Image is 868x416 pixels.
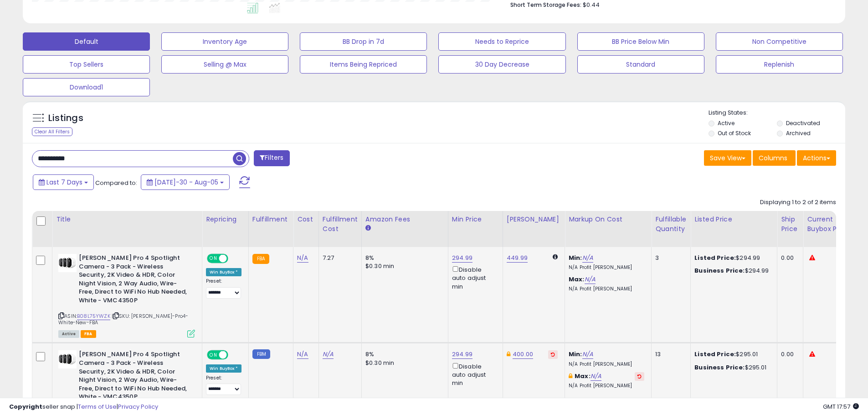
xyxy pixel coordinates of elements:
div: seller snap | | [9,403,158,411]
button: Items Being Repriced [300,55,427,74]
div: $295.01 [694,350,770,358]
b: Business Price: [694,363,745,372]
button: Download1 [23,78,150,96]
button: Replenish [716,55,843,74]
strong: Copyright [9,402,42,411]
div: Disable auto adjust min [452,264,496,291]
span: Compared to: [95,179,137,187]
span: [DATE]-30 - Aug-05 [154,178,218,187]
label: Deactivated [786,119,820,127]
div: ASIN: [58,254,195,337]
button: Top Sellers [23,55,150,74]
button: Standard [577,55,704,74]
div: $294.99 [694,254,770,262]
div: Clear All Filters [32,127,72,136]
img: 31G-4NizBPL._SL40_.jpg [58,350,77,369]
div: $295.01 [694,363,770,372]
div: Ship Price [781,215,799,234]
span: FBA [81,330,96,338]
div: Fulfillment Cost [323,215,358,234]
div: Title [56,215,198,224]
th: The percentage added to the cost of goods (COGS) that forms the calculator for Min & Max prices. [565,211,652,247]
p: Listing States: [709,109,845,117]
p: N/A Profit [PERSON_NAME] [569,264,644,271]
h5: Listings [48,112,83,125]
button: Actions [797,150,836,166]
i: Calculated using Dynamic Max Price. [553,254,558,260]
b: [PERSON_NAME] Pro 4 Spotlight Camera - 3 Pack - Wireless Security, 2K Video & HDR, Color Night Vi... [79,350,190,403]
label: Archived [786,129,811,137]
a: 294.99 [452,350,473,359]
a: N/A [297,253,308,263]
div: 8% [365,350,441,358]
a: N/A [585,275,596,284]
button: Save View [704,150,751,166]
div: 3 [655,254,683,262]
button: BB Drop in 7d [300,32,427,51]
div: Amazon Fees [365,215,444,224]
small: FBM [252,349,270,359]
div: $294.99 [694,267,770,275]
b: Listed Price: [694,350,736,358]
b: Max: [575,372,591,380]
div: [PERSON_NAME] [507,215,561,224]
div: Preset: [206,278,241,299]
span: OFF [227,351,241,359]
div: Disable auto adjust min [452,361,496,388]
button: Needs to Reprice [438,32,565,51]
button: Columns [753,150,796,166]
a: N/A [323,350,334,359]
div: Current Buybox Price [807,215,854,234]
button: Last 7 Days [33,174,94,190]
small: FBA [252,254,269,264]
div: $0.30 min [365,262,441,270]
a: 400.00 [513,350,533,359]
span: | SKU: [PERSON_NAME]-Pro4-White-New-FBA [58,312,188,326]
button: Selling @ Max [161,55,288,74]
b: Listed Price: [694,253,736,262]
label: Active [718,119,734,127]
span: 2025-08-14 17:57 GMT [823,402,859,411]
b: Min: [569,253,582,262]
button: [DATE]-30 - Aug-05 [141,174,230,190]
div: 0.00 [781,254,796,262]
b: Short Term Storage Fees: [510,1,581,9]
span: ON [208,255,219,263]
a: N/A [591,372,601,381]
b: Business Price: [694,266,745,275]
p: N/A Profit [PERSON_NAME] [569,361,644,368]
img: 31G-4NizBPL._SL40_.jpg [58,254,77,272]
div: 0.00 [781,350,796,358]
p: N/A Profit [PERSON_NAME] [569,383,644,389]
a: Privacy Policy [118,402,158,411]
span: Last 7 Days [46,178,82,187]
b: Max: [569,275,585,284]
div: 8% [365,254,441,262]
span: Columns [759,153,787,163]
div: Markup on Cost [569,215,647,224]
a: B08L75YWZK [77,312,110,320]
div: 13 [655,350,683,358]
a: N/A [582,253,593,263]
button: Non Competitive [716,32,843,51]
div: Fulfillable Quantity [655,215,687,234]
a: Terms of Use [78,402,117,411]
span: $0.44 [583,0,600,9]
div: Fulfillment [252,215,289,224]
div: Listed Price [694,215,773,224]
a: 294.99 [452,253,473,263]
label: Out of Stock [718,129,751,137]
a: N/A [582,350,593,359]
div: 7.27 [323,254,354,262]
div: Win BuyBox * [206,364,241,373]
button: BB Price Below Min [577,32,704,51]
p: N/A Profit [PERSON_NAME] [569,286,644,292]
button: Inventory Age [161,32,288,51]
span: ON [208,351,219,359]
div: Preset: [206,375,241,395]
div: Win BuyBox * [206,268,241,276]
b: Min: [569,350,582,358]
div: Cost [297,215,315,224]
span: All listings currently available for purchase on Amazon [58,330,79,338]
b: [PERSON_NAME] Pro 4 Spotlight Camera - 3 Pack - Wireless Security, 2K Video & HDR, Color Night Vi... [79,254,190,307]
